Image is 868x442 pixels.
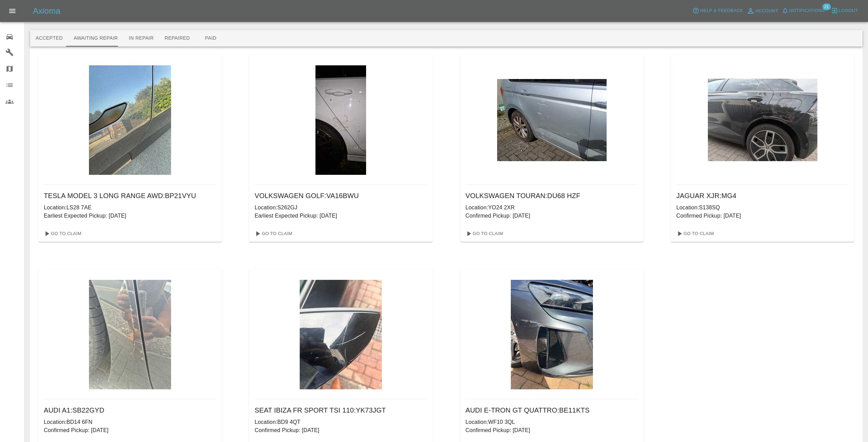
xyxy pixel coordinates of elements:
h6: JAGUAR XJR : MG4 [676,190,849,201]
span: 21 [822,3,831,10]
a: Account [745,5,780,16]
p: Location: BD14 6FN [44,418,216,426]
button: Help & Feedback [691,5,744,16]
h6: SEAT IBIZA FR SPORT TSI 110 : YK73JGT [255,405,427,416]
p: Location: S138SQ [676,204,849,212]
h6: VOLKSWAGEN TOURAN : DU68 HZF [466,190,638,201]
span: Help & Feedback [700,7,743,15]
a: Go To Claim [674,228,716,239]
p: Location: YO24 2XR [466,204,638,212]
button: Accepted [30,30,68,47]
a: Go To Claim [41,228,83,239]
p: Confirmed Pickup: [DATE] [676,212,849,220]
span: Account [755,7,778,15]
button: Notifications [780,5,827,16]
p: Confirmed Pickup: [DATE] [44,426,216,434]
p: Confirmed Pickup: [DATE] [466,426,638,434]
button: Paid [195,30,226,47]
button: Repaired [159,30,195,47]
button: Awaiting Repair [68,30,123,47]
h6: AUDI A1 : SB22GYD [44,405,216,416]
p: Location: S262GJ [255,204,427,212]
button: Logout [829,5,860,16]
a: Go To Claim [252,228,294,239]
p: Confirmed Pickup: [DATE] [466,212,638,220]
span: Logout [839,7,858,15]
h5: Axioma [33,5,60,16]
h6: TESLA MODEL 3 LONG RANGE AWD : BP21VYU [44,190,216,201]
button: In Repair [124,30,159,47]
p: Location: WF10 3QL [466,418,638,426]
h6: VOLKSWAGEN GOLF : VA16BWU [255,190,427,201]
p: Location: LS28 7AE [44,204,216,212]
p: Earliest Expected Pickup: [DATE] [44,212,216,220]
a: Go To Claim [463,228,505,239]
span: Notifications [789,7,825,15]
h6: AUDI E-TRON GT QUATTRO : BE11KTS [466,405,638,416]
p: Confirmed Pickup: [DATE] [255,426,427,434]
p: Earliest Expected Pickup: [DATE] [255,212,427,220]
p: Location: BD9 4QT [255,418,427,426]
button: Open drawer [4,3,21,19]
